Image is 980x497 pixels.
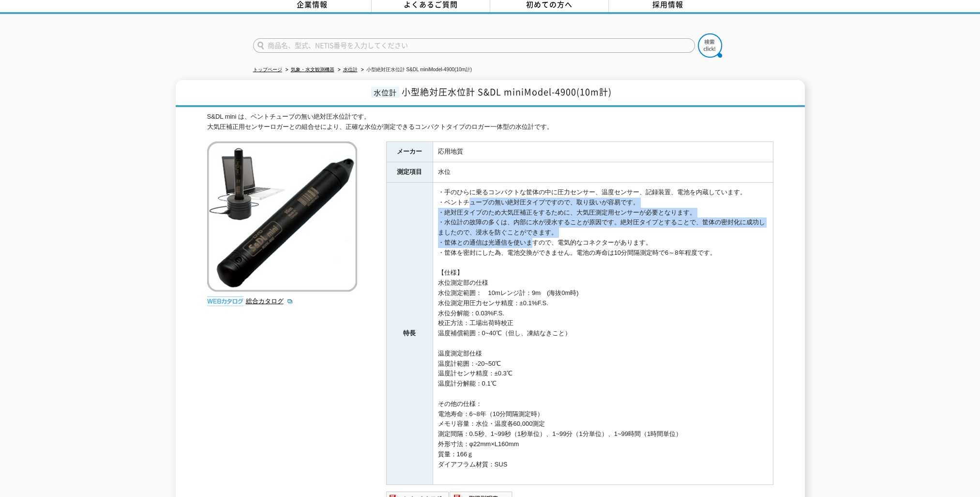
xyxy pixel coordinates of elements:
td: 応用地質 [433,142,773,162]
th: 特長 [386,183,433,485]
img: webカタログ [207,296,243,306]
th: メーカー [386,142,433,162]
a: 気象・水文観測機器 [291,67,334,72]
td: 水位 [433,162,773,183]
div: S&DL mini は、ベントチューブの無い絶対圧水位計です。 大気圧補正用センサーロガーとの組合せにより、正確な水位が測定できるコンパクトタイプのロガー一体型の水位計です。 [207,112,773,132]
a: トップページ [253,67,282,72]
span: 小型絶対圧水位計 S&DL miniModel-4900(10m計) [402,85,612,98]
th: 測定項目 [386,162,433,183]
span: 水位計 [371,87,399,98]
img: btn_search.png [698,33,722,58]
img: 小型絶対圧水位計 S&DL miniModel-4900(10m計) [207,141,357,292]
input: 商品名、型式、NETIS番号を入力してください [253,38,695,53]
li: 小型絶対圧水位計 S&DL miniModel-4900(10m計) [359,65,472,75]
a: 総合カタログ [246,297,293,305]
td: ・手のひらに乗るコンパクトな筐体の中に圧力センサー、温度センサー、記録装置、電池を内蔵しています。 ・ベントチューブの無い絶対圧タイプですので、取り扱いが容易です。 ・絶対圧タイプのため大気圧補... [433,183,773,485]
a: 水位計 [343,67,358,72]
